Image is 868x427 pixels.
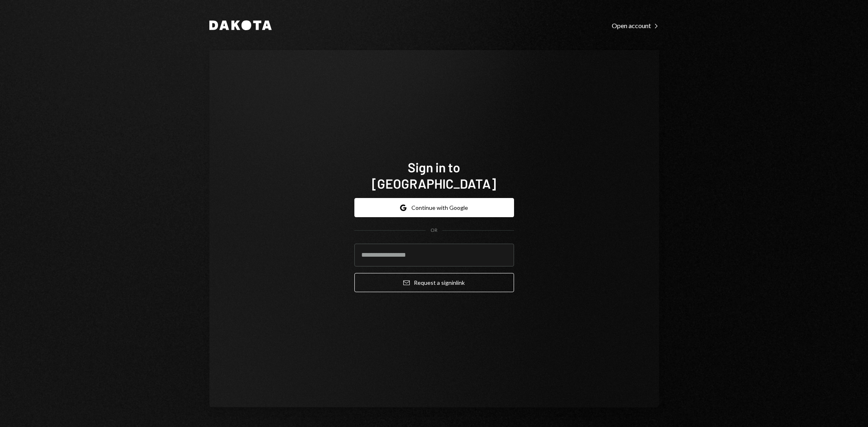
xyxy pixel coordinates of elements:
button: Request a signinlink [354,273,514,292]
h1: Sign in to [GEOGRAPHIC_DATA] [354,159,514,191]
div: Open account [612,22,659,30]
a: Open account [612,21,659,30]
button: Continue with Google [354,198,514,217]
div: OR [431,227,437,234]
